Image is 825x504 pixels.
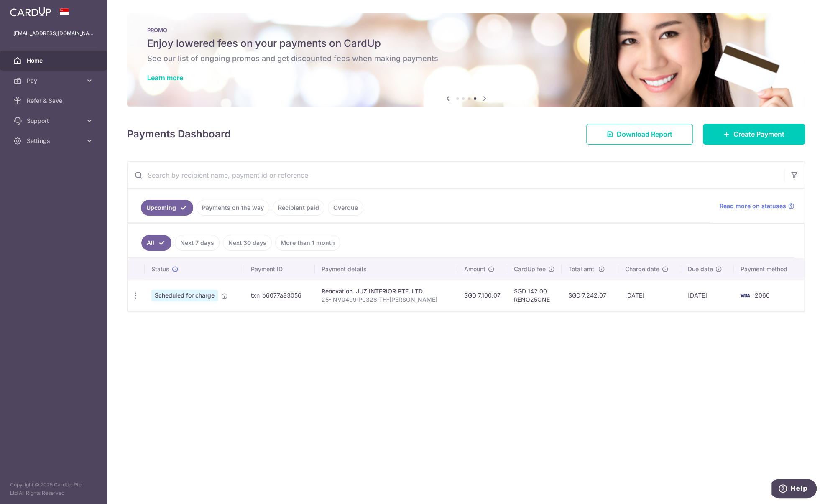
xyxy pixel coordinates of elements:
[625,265,659,273] span: Charge date
[562,280,618,311] td: SGD 7,242.07
[244,280,315,311] td: txn_b6077a83056
[514,265,546,273] span: CardUp fee
[147,27,785,33] p: PROMO
[151,290,218,301] span: Scheduled for charge
[27,56,82,65] span: Home
[681,280,734,311] td: [DATE]
[688,265,713,273] span: Due date
[147,74,183,82] a: Learn more
[175,235,220,251] a: Next 7 days
[141,200,193,216] a: Upcoming
[273,200,324,216] a: Recipient paid
[10,7,51,17] img: CardUp
[322,295,451,304] p: 25-INV0499 P0328 TH-[PERSON_NAME]
[27,137,82,145] span: Settings
[755,292,770,299] span: 2060
[720,202,794,210] a: Read more on statuses
[223,235,272,251] a: Next 30 days
[720,202,786,210] span: Read more on statuses
[734,258,804,280] th: Payment method
[586,124,693,145] a: Download Report
[151,265,169,273] span: Status
[27,97,82,105] span: Refer & Save
[127,13,805,107] img: Latest Promos banner
[507,280,562,311] td: SGD 142.00 RENO25ONE
[703,124,805,145] a: Create Payment
[27,76,82,85] span: Pay
[328,200,363,216] a: Overdue
[275,235,340,251] a: More than 1 month
[128,162,784,188] input: Search by recipient name, payment id or reference
[618,280,681,311] td: [DATE]
[147,37,785,50] h5: Enjoy lowered fees on your payments on CardUp
[617,129,672,139] span: Download Report
[568,265,596,273] span: Total amt.
[244,258,315,280] th: Payment ID
[464,265,485,273] span: Amount
[457,280,507,311] td: SGD 7,100.07
[322,287,451,295] div: Renovation. JUZ INTERIOR PTE. LTD.
[315,258,457,280] th: Payment details
[771,479,817,500] iframe: Opens a widget where you can find more information
[147,53,785,64] h6: See our list of ongoing promos and get discounted fees when making payments
[127,127,231,142] h4: Payments Dashboard
[197,200,269,216] a: Payments on the way
[733,129,784,139] span: Create Payment
[27,117,82,125] span: Support
[13,29,94,38] p: [EMAIL_ADDRESS][DOMAIN_NAME]
[736,290,753,300] img: Bank Card
[141,235,171,251] a: All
